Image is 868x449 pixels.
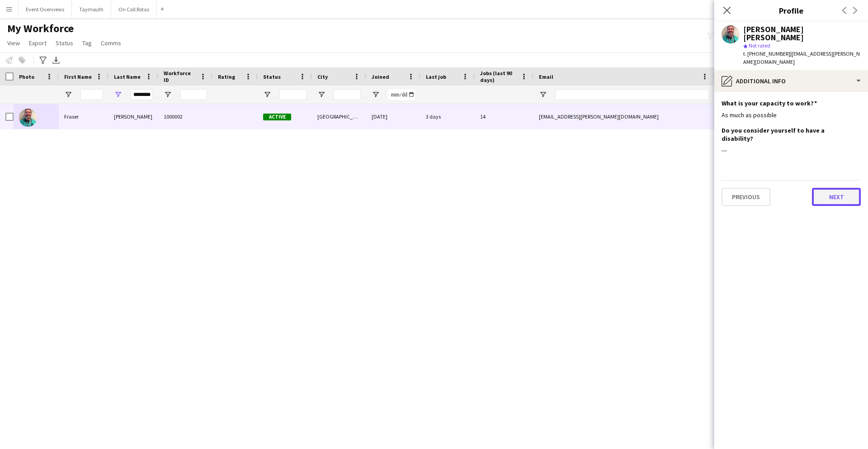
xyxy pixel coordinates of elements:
button: Open Filter Menu [114,91,122,99]
input: Status Filter Input [279,89,307,100]
span: Last job [426,73,446,80]
input: Email Filter Input [555,89,709,100]
div: 1000002 [158,104,212,129]
span: First Name [64,73,92,80]
button: Open Filter Menu [539,91,547,99]
button: Taymouth [72,0,111,18]
a: Export [25,37,50,49]
div: 3 days [420,104,475,129]
input: First Name Filter Input [80,89,103,100]
input: City Filter Input [334,89,361,100]
span: Comms [101,39,121,47]
a: Tag [79,37,95,49]
div: Fraser [59,104,108,129]
span: Not rated [749,42,770,49]
a: Status [52,37,77,49]
span: Email [539,73,553,80]
span: City [317,73,328,80]
button: Open Filter Menu [164,91,172,99]
button: Next [812,188,861,206]
div: As much as possible [722,111,861,119]
span: Workforce ID [164,70,196,83]
div: [EMAIL_ADDRESS][PERSON_NAME][DOMAIN_NAME] [533,104,714,129]
a: Comms [97,37,125,49]
div: [PERSON_NAME] [PERSON_NAME] [743,25,861,42]
span: Joined [372,73,389,80]
span: Status [263,73,281,80]
button: Open Filter Menu [263,91,271,99]
button: On Call Rotas [111,0,157,18]
button: Open Filter Menu [317,91,325,99]
button: Event Overviews [19,0,72,18]
div: [DATE] [366,104,420,129]
span: Jobs (last 90 days) [480,70,517,83]
span: My Workforce [7,22,74,35]
div: 14 [475,104,533,129]
button: Open Filter Menu [372,91,380,99]
input: Workforce ID Filter Input [180,89,207,100]
div: [GEOGRAPHIC_DATA] [312,104,366,129]
input: Last Name Filter Input [130,89,153,100]
div: [PERSON_NAME] [108,104,158,129]
span: Rating [218,73,235,80]
span: | [EMAIL_ADDRESS][PERSON_NAME][DOMAIN_NAME] [743,50,860,65]
span: Last Name [114,73,141,80]
span: t. [PHONE_NUMBER] [743,50,790,57]
img: Fraser Waterson [19,109,37,127]
span: Photo [19,73,34,80]
div: Additional info [714,70,868,92]
input: Joined Filter Input [388,89,415,100]
a: View [4,37,24,49]
h3: Do you consider yourself to have a disability? [722,126,854,143]
span: Tag [82,39,92,47]
button: Previous [722,188,770,206]
h3: Profile [714,5,868,16]
app-action-btn: Advanced filters [38,55,48,66]
span: Active [263,114,291,120]
div: --- [722,146,861,154]
button: Open Filter Menu [64,91,72,99]
app-action-btn: Export XLSX [51,55,61,66]
span: Export [29,39,47,47]
span: View [7,39,20,47]
span: Status [56,39,73,47]
h3: What is your capacity to work? [722,99,817,107]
